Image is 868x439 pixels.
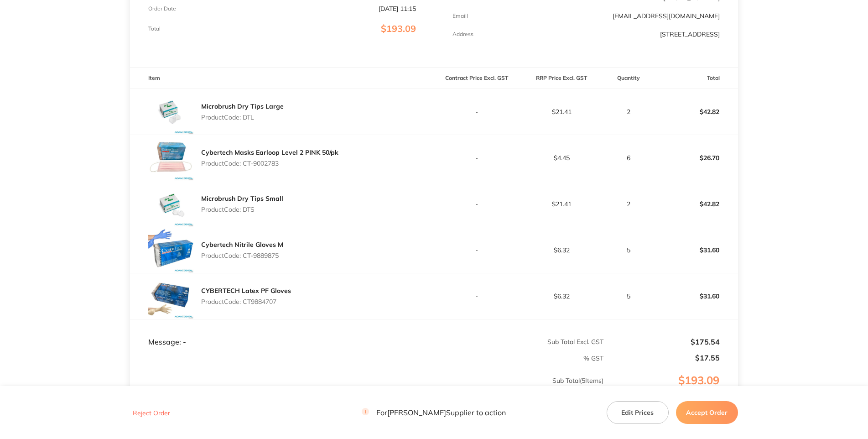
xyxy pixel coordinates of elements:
p: $26.70 [653,147,738,169]
img: Z2tzOTZtaw [148,273,194,319]
p: 5 [604,246,652,254]
p: 2 [604,200,652,208]
p: Sub Total Excl. GST [435,338,604,345]
img: eGRudWZtNQ [148,89,194,135]
p: 6 [604,154,652,162]
p: $42.82 [653,193,738,215]
a: CYBERTECH Latex PF Gloves [201,287,291,295]
th: Total [653,68,738,89]
p: Order Date [148,5,176,12]
p: - [435,200,519,208]
p: Sub Total ( 5 Items) [130,377,603,402]
p: Product Code: CT-9889875 [201,252,283,259]
p: $42.82 [653,101,738,123]
p: $4.45 [520,154,603,162]
p: Product Code: CT-9002783 [201,160,338,167]
p: $6.32 [520,293,603,300]
p: $175.54 [604,338,719,346]
td: Message: - [130,319,434,347]
p: Emaill [452,13,468,19]
p: $21.41 [520,108,603,115]
p: [STREET_ADDRESS] [660,31,720,38]
p: Address [452,31,473,37]
p: [DATE] 11:15 [379,5,416,12]
p: 2 [604,108,652,115]
p: - [435,108,519,115]
img: MjExNXhjOA [148,227,194,273]
span: $193.09 [381,23,416,34]
p: $21.41 [520,200,603,208]
a: Microbrush Dry Tips Large [201,102,284,110]
p: $31.60 [653,285,738,307]
p: Product Code: CT9884707 [201,298,291,305]
img: dnZ2eTI2aQ [148,181,194,227]
p: - [435,246,519,254]
p: $31.60 [653,239,738,261]
button: Edit Prices [607,401,669,424]
p: Total [148,26,161,32]
p: - [435,154,519,162]
button: Reject Order [130,409,173,417]
button: Accept Order [676,401,738,424]
p: $6.32 [520,246,603,254]
th: Quantity [604,68,653,89]
a: [EMAIL_ADDRESS][DOMAIN_NAME] [613,12,720,20]
p: $193.09 [604,374,737,405]
p: % GST [130,355,603,362]
img: cXp3amswMQ [148,135,194,181]
p: Product Code: DTS [201,206,283,213]
p: Product Code: DTL [201,114,284,121]
th: Item [130,68,434,89]
a: Microbrush Dry Tips Small [201,194,283,203]
p: $17.55 [604,354,719,362]
th: Contract Price Excl. GST [434,68,519,89]
p: For [PERSON_NAME] Supplier to action [362,408,506,417]
a: Cybertech Masks Earloop Level 2 PINK 50/pk [201,148,338,157]
th: RRP Price Excl. GST [519,68,604,89]
a: Cybertech Nitrile Gloves M [201,240,283,249]
p: - [435,293,519,300]
p: 5 [604,293,652,300]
